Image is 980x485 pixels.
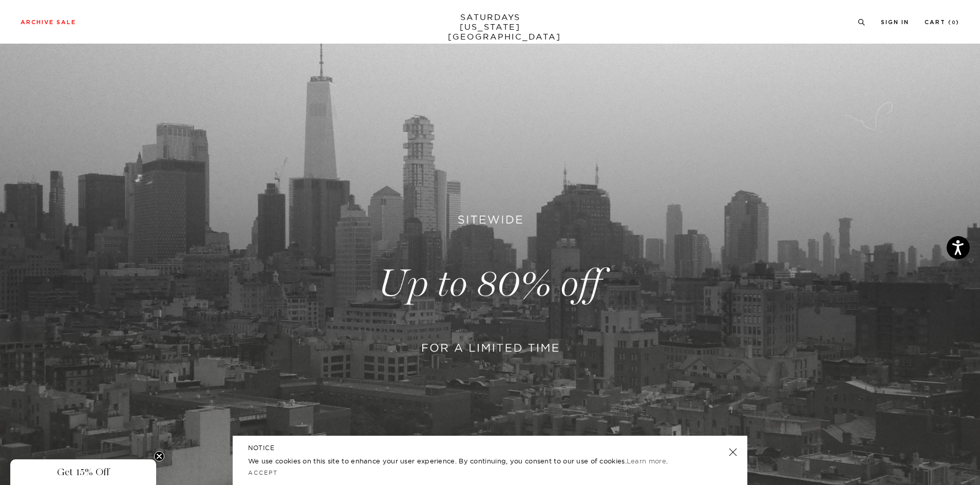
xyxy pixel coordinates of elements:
[448,12,533,42] a: SATURDAYS[US_STATE][GEOGRAPHIC_DATA]
[57,466,109,478] span: Get 15% Off
[21,20,76,25] a: Archive Sale
[248,469,278,476] a: Accept
[952,21,956,25] small: 0
[10,459,156,485] div: Get 15% OffClose teaser
[154,451,164,461] button: Close teaser
[248,443,732,453] h5: NOTICE
[248,456,695,466] p: We use cookies on this site to enhance your user experience. By continuing, you consent to our us...
[881,20,909,25] a: Sign In
[925,20,959,25] a: Cart (0)
[627,457,666,465] a: Learn more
